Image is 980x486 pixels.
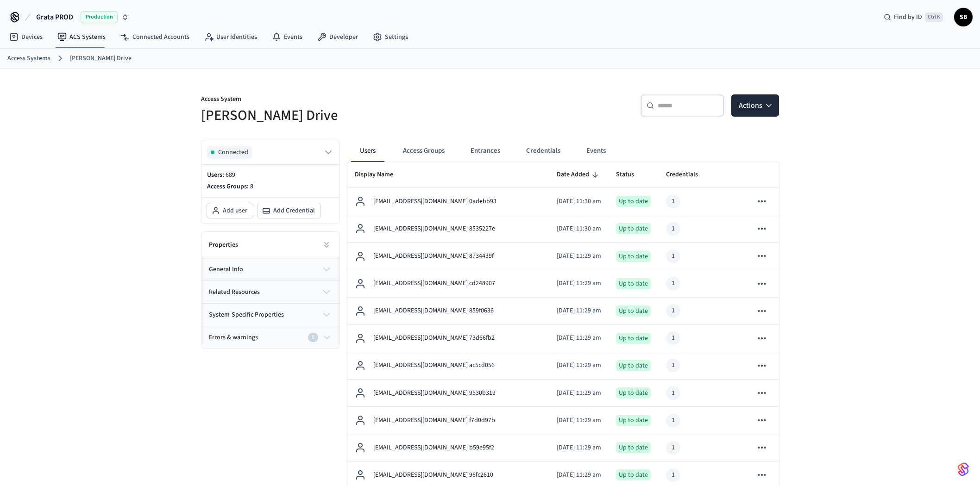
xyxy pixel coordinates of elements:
[365,29,415,45] a: Settings
[201,281,339,303] button: related resources
[81,11,118,23] span: Production
[209,310,284,320] span: system-specific properties
[731,94,779,117] button: Actions
[616,168,646,182] span: Status
[557,388,601,398] p: [DATE] 11:29 am
[273,206,315,215] span: Add Credential
[351,140,384,162] button: Users
[672,361,675,370] div: 1
[557,197,601,206] p: [DATE] 11:30 am
[207,146,334,159] button: Connected
[258,203,320,218] button: Add Credential
[616,251,651,262] div: Up to date
[616,415,651,426] div: Up to date
[672,279,675,288] div: 1
[50,29,113,45] a: ACS Systems
[616,360,651,371] div: Up to date
[616,333,651,344] div: Up to date
[218,148,248,157] span: Connected
[955,9,972,25] span: SB
[672,443,675,453] div: 1
[958,462,969,477] img: SeamLogoGradient.69752ec5.svg
[616,223,651,234] div: Up to date
[373,361,495,370] p: [EMAIL_ADDRESS][DOMAIN_NAME] ac5cd056
[557,251,601,261] p: [DATE] 11:29 am
[616,305,651,317] div: Up to date
[209,240,238,249] h2: Properties
[557,416,601,425] p: [DATE] 11:29 am
[672,470,675,480] div: 1
[666,168,710,182] span: Credentials
[201,258,339,280] button: general info
[925,12,943,22] span: Ctrl K
[308,333,318,342] div: 0
[2,29,50,45] a: Devices
[579,140,613,162] button: Events
[557,361,601,370] p: [DATE] 11:29 am
[197,29,264,45] a: User Identities
[355,168,405,182] span: Display Name
[672,251,675,261] div: 1
[672,224,675,234] div: 1
[250,182,253,191] span: 8
[557,224,601,234] p: [DATE] 11:30 am
[672,388,675,398] div: 1
[519,140,568,162] button: Credentials
[672,197,675,206] div: 1
[373,306,494,316] p: [EMAIL_ADDRESS][DOMAIN_NAME] 859f0636
[201,304,339,326] button: system-specific properties
[557,333,601,343] p: [DATE] 11:29 am
[226,170,235,180] span: 689
[373,416,495,425] p: [EMAIL_ADDRESS][DOMAIN_NAME] f7d0d97b
[373,279,495,288] p: [EMAIL_ADDRESS][DOMAIN_NAME] cd248907
[616,278,651,289] div: Up to date
[557,168,601,182] span: Date Added
[373,443,494,453] p: [EMAIL_ADDRESS][DOMAIN_NAME] b59e95f2
[557,443,601,453] p: [DATE] 11:29 am
[207,182,334,192] p: Access Groups:
[113,29,197,45] a: Connected Accounts
[894,12,922,22] span: Find by ID
[557,306,601,316] p: [DATE] 11:29 am
[209,265,243,274] span: general info
[373,251,494,261] p: [EMAIL_ADDRESS][DOMAIN_NAME] 8734439f
[201,106,484,125] h5: [PERSON_NAME] Drive
[616,469,651,480] div: Up to date
[672,333,675,343] div: 1
[463,140,508,162] button: Entrances
[209,287,260,297] span: related resources
[310,29,365,45] a: Developer
[876,9,950,25] div: Find by IDCtrl K
[616,442,651,453] div: Up to date
[201,326,339,349] button: Errors & warnings0
[672,306,675,316] div: 1
[557,470,601,480] p: [DATE] 11:29 am
[373,197,496,206] p: [EMAIL_ADDRESS][DOMAIN_NAME] 0adebb93
[207,203,253,218] button: Add user
[373,470,493,480] p: [EMAIL_ADDRESS][DOMAIN_NAME] 96fc2610
[209,333,258,343] span: Errors & warnings
[396,140,452,162] button: Access Groups
[7,54,50,63] a: Access Systems
[557,279,601,288] p: [DATE] 11:29 am
[207,170,334,180] p: Users:
[70,54,132,63] a: [PERSON_NAME] Drive
[201,94,484,106] p: Access System
[373,388,496,398] p: [EMAIL_ADDRESS][DOMAIN_NAME] 9530b319
[373,224,495,234] p: [EMAIL_ADDRESS][DOMAIN_NAME] 8535227e
[373,333,495,343] p: [EMAIL_ADDRESS][DOMAIN_NAME] 73d66fb2
[36,12,73,23] span: Grata PROD
[672,416,675,425] div: 1
[223,206,247,215] span: Add user
[264,29,310,45] a: Events
[616,196,651,207] div: Up to date
[616,387,651,399] div: Up to date
[954,8,973,26] button: SB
